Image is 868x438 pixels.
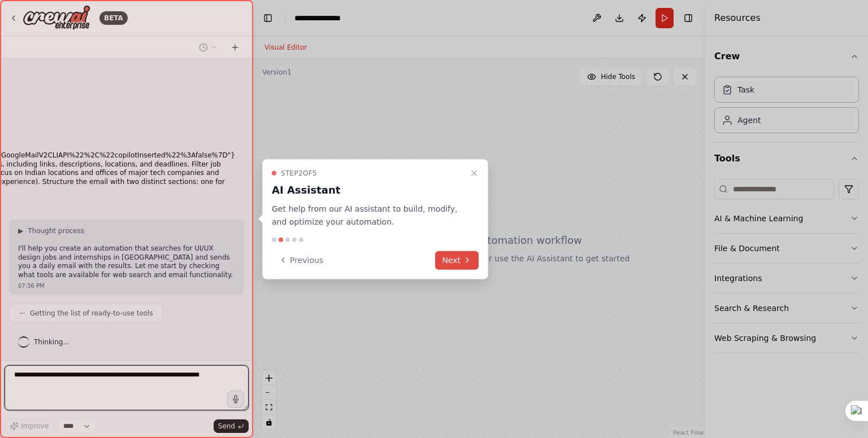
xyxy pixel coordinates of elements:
[281,169,317,178] span: Step 2 of 5
[272,203,465,229] p: Get help from our AI assistant to build, modify, and optimize your automation.
[435,251,479,269] button: Next
[272,182,465,198] h3: AI Assistant
[467,167,481,180] button: Close walkthrough
[272,251,330,269] button: Previous
[260,10,276,26] button: Hide left sidebar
